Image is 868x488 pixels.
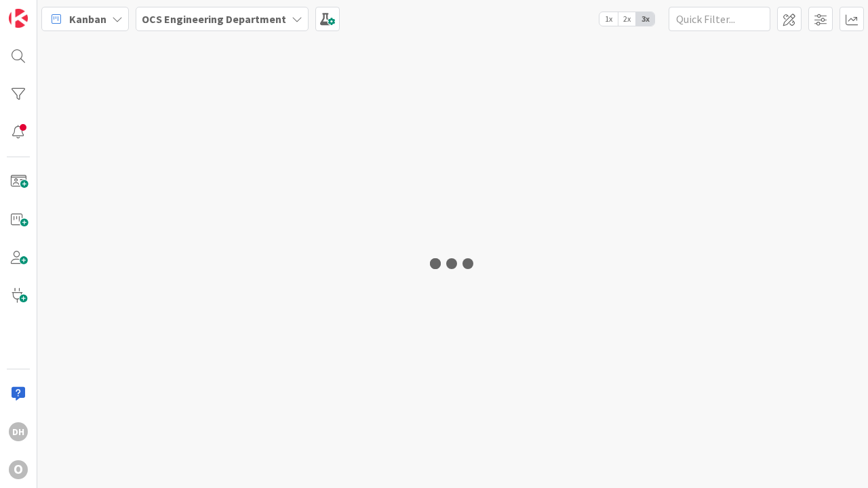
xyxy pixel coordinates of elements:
[599,12,618,26] span: 1x
[636,12,654,26] span: 3x
[618,12,636,26] span: 2x
[9,460,28,479] div: O
[669,7,770,31] input: Quick Filter...
[69,11,106,27] span: Kanban
[142,12,286,26] b: OCS Engineering Department
[9,422,28,441] div: DH
[9,9,28,28] img: Visit kanbanzone.com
